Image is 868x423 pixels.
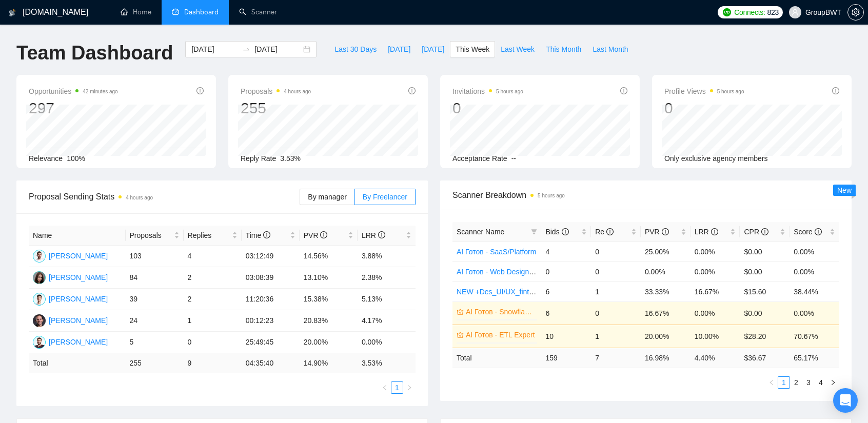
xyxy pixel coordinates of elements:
[740,281,790,301] td: $15.60
[188,230,230,241] span: Replies
[827,376,839,389] button: right
[196,87,204,94] span: info-circle
[33,273,108,281] a: SK[PERSON_NAME]
[790,241,839,261] td: 0.00%
[33,293,46,306] img: DN
[591,281,641,301] td: 1
[641,348,691,368] td: 16.98 %
[300,246,358,267] td: 14.56%
[33,251,108,259] a: AY[PERSON_NAME]
[496,89,523,94] time: 5 hours ago
[242,332,300,353] td: 25:49:45
[541,348,591,368] td: 159
[595,228,614,236] span: Re
[545,228,568,236] span: Bids
[641,241,691,261] td: 25.00%
[790,281,839,301] td: 38.44%
[358,353,416,373] td: 3.53 %
[126,353,184,373] td: 255
[29,353,126,373] td: Total
[620,87,627,94] span: info-circle
[300,310,358,332] td: 20.83%
[263,231,270,238] span: info-circle
[242,45,250,53] span: to
[452,189,839,202] span: Scanner Breakdown
[501,44,535,55] span: Last Week
[184,267,242,289] td: 2
[511,154,516,163] span: --
[691,241,740,261] td: 0.00%
[790,376,802,389] li: 2
[422,44,444,55] span: [DATE]
[49,272,108,283] div: [PERSON_NAME]
[717,89,744,94] time: 5 hours ago
[827,376,839,389] li: Next Page
[239,8,277,16] a: searchScanner
[778,377,790,388] a: 1
[466,306,535,317] a: AI Готов - Snowflake | Databricks
[33,314,46,327] img: VZ
[794,228,821,236] span: Score
[664,98,744,118] div: 0
[767,7,779,18] span: 823
[641,261,691,281] td: 0.00%
[242,289,300,310] td: 11:20:36
[184,246,242,267] td: 4
[33,294,108,303] a: DN[PERSON_NAME]
[768,379,775,386] span: left
[379,381,391,394] li: Previous Page
[184,289,242,310] td: 2
[664,154,768,163] span: Only exclusive agency members
[792,9,799,16] span: user
[723,8,731,16] img: upwork-logo.png
[391,381,403,394] li: 1
[83,89,117,94] time: 42 minutes ago
[391,382,403,393] a: 1
[29,85,118,97] span: Opportunities
[740,261,790,281] td: $0.00
[833,388,858,413] div: Open Intercom Messenger
[664,85,744,97] span: Profile Views
[406,385,412,391] span: right
[541,261,591,281] td: 0
[254,44,301,55] input: End date
[358,267,416,289] td: 2.38%
[734,7,765,18] span: Connects:
[382,385,388,391] span: left
[184,8,219,16] span: Dashboard
[382,41,416,57] button: [DATE]
[691,325,740,348] td: 10.00%
[457,268,637,276] a: AI Готов - Web Design Intermediate минус Development
[765,376,778,389] button: left
[300,332,358,353] td: 20.00%
[358,310,416,332] td: 4.17%
[529,224,539,239] span: filter
[691,261,740,281] td: 0.00%
[645,228,669,236] span: PVR
[452,85,523,97] span: Invitations
[531,229,537,235] span: filter
[246,231,270,239] span: Time
[388,44,410,55] span: [DATE]
[662,228,669,235] span: info-circle
[591,325,641,348] td: 1
[33,337,108,346] a: OB[PERSON_NAME]
[452,98,523,118] div: 0
[830,379,836,386] span: right
[803,377,814,388] a: 3
[546,44,581,55] span: This Month
[791,377,802,388] a: 2
[848,8,863,16] span: setting
[456,44,489,55] span: This Week
[778,376,790,389] li: 1
[538,193,565,198] time: 5 hours ago
[457,308,464,315] span: crown
[457,331,464,338] span: crown
[379,381,391,394] button: left
[593,44,628,55] span: Last Month
[691,301,740,325] td: 0.00%
[790,301,839,325] td: 0.00%
[815,376,827,389] li: 4
[241,154,276,163] span: Reply Rate
[691,348,740,368] td: 4.40 %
